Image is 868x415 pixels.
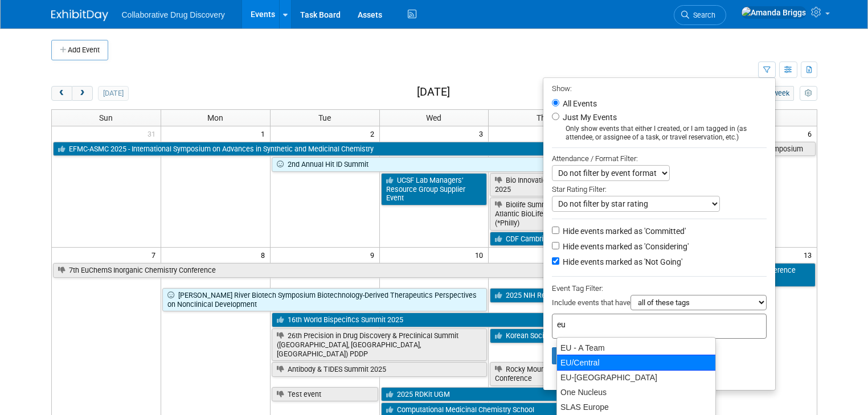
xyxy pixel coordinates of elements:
a: CDF Cambridge [490,232,596,246]
span: Tue [318,113,331,122]
a: [PERSON_NAME] River Biotech Symposium Biotechnology-Derived Therapeutics Perspectives on Nonclini... [162,288,488,311]
img: Amanda Briggs [741,6,806,19]
label: Hide events marked as 'Not Going' [560,256,682,268]
span: 7 [150,248,161,262]
a: 2025 RDKit UGM [381,387,706,402]
a: 2025 NIH Research Festival Vendor Exhibit [490,288,706,303]
a: Biolife Summit Mid-Atlantic BioLife Summit (*Philly) [490,198,596,230]
button: week [768,86,794,101]
a: Rocky Mountain Life Sciences - Investor and Partnering Conference [490,362,706,385]
div: Include events that have [552,295,767,314]
h2: [DATE] [417,86,450,98]
button: Apply [552,347,588,364]
div: Attendance / Format Filter: [552,152,767,165]
button: Add Event [51,40,108,60]
span: Search [689,11,715,19]
a: 16th World Bispecifics Summit 2025 [272,313,597,327]
a: 7th EuChemS Inorganic Chemistry Conference [53,263,597,278]
span: 6 [806,126,817,141]
div: EU-[GEOGRAPHIC_DATA] [557,370,715,385]
a: UCSF Lab Managers’ Resource Group Supplier Event [381,173,488,206]
label: Just My Events [560,112,617,123]
a: EFMC-ASMC 2025 - International Symposium on Advances in Synthetic and Medicinal Chemistry [53,142,597,157]
label: All Events [560,100,597,108]
a: Search [674,5,726,25]
span: Collaborative Drug Discovery [122,10,225,19]
div: Event Tag Filter: [552,282,767,295]
a: 2nd Annual Hit ID Summit [272,157,597,172]
div: EU - A Team [557,340,715,355]
img: ExhibitDay [51,10,108,21]
div: EU/Central [556,355,716,371]
div: SLAS Europe [557,400,715,414]
div: Show: [552,81,767,95]
span: 10 [474,248,488,262]
label: Hide events marked as 'Committed' [560,225,686,237]
span: 8 [260,248,270,262]
div: One Nucleus [557,385,715,400]
div: Only show events that either I created, or I am tagged in (as attendee, or assignee of a task, or... [552,125,767,142]
span: Sun [99,113,113,122]
a: 26th Precision in Drug Discovery & Preclinical Summit ([GEOGRAPHIC_DATA], [GEOGRAPHIC_DATA], [GEO... [272,328,488,361]
span: 3 [478,126,488,141]
label: Hide events marked as 'Considering' [560,241,689,252]
button: [DATE] [98,86,128,101]
span: Wed [426,113,441,122]
a: Test event [272,387,378,402]
span: Mon [207,113,223,122]
span: 9 [369,248,379,262]
span: 1 [260,126,270,141]
button: myCustomButton [800,86,817,101]
a: Bio Innovation Conference 2025 [490,173,596,196]
span: 31 [146,126,161,141]
div: Star Rating Filter: [552,181,767,196]
span: 2 [369,126,379,141]
button: prev [51,86,72,101]
a: Korean Society of Medicinal Chemistry Conference 2025 [490,328,706,343]
span: 13 [803,248,817,262]
button: next [72,86,93,101]
i: Personalize Calendar [805,90,812,97]
input: Type tag and hit enter [557,319,716,330]
a: Antibody & TIDES Summit 2025 [272,362,488,377]
span: Thu [537,113,550,122]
